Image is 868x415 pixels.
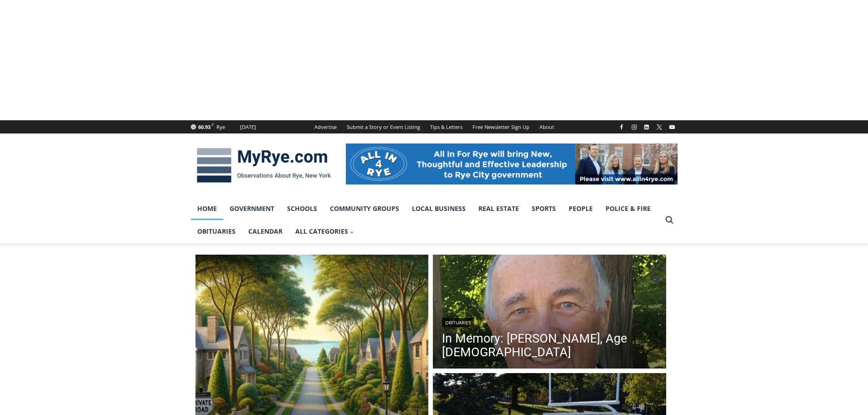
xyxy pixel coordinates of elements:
[442,332,657,359] a: In Memory: [PERSON_NAME], Age [DEMOGRAPHIC_DATA]
[309,120,559,133] nav: Secondary Navigation
[240,123,256,131] div: [DATE]
[661,212,678,228] button: View Search Form
[191,142,337,189] img: MyRye.com
[346,143,678,184] img: All in for Rye
[442,318,474,327] a: Obituaries
[467,120,534,133] a: Free Newsletter Sign Up
[562,197,599,220] a: People
[309,120,342,133] a: Advertise
[342,120,425,133] a: Submit a Story or Event Listing
[654,122,665,133] a: X
[216,123,225,131] div: Rye
[191,220,242,243] a: Obituaries
[472,197,525,220] a: Real Estate
[191,197,661,243] nav: Primary Navigation
[406,197,472,220] a: Local Business
[223,197,281,220] a: Government
[324,197,406,220] a: Community Groups
[433,255,666,371] img: Obituary - Richard Allen Hynson
[289,220,361,243] a: All Categories
[198,123,211,130] span: 60.93
[425,120,467,133] a: Tips & Letters
[433,255,666,371] a: Read More In Memory: Richard Allen Hynson, Age 93
[191,197,223,220] a: Home
[599,197,657,220] a: Police & Fire
[242,220,289,243] a: Calendar
[525,197,562,220] a: Sports
[616,122,627,133] a: Facebook
[281,197,324,220] a: Schools
[295,226,354,236] span: All Categories
[534,120,559,133] a: About
[629,122,640,133] a: Instagram
[641,122,652,133] a: Linkedin
[212,122,214,127] span: F
[667,122,678,133] a: YouTube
